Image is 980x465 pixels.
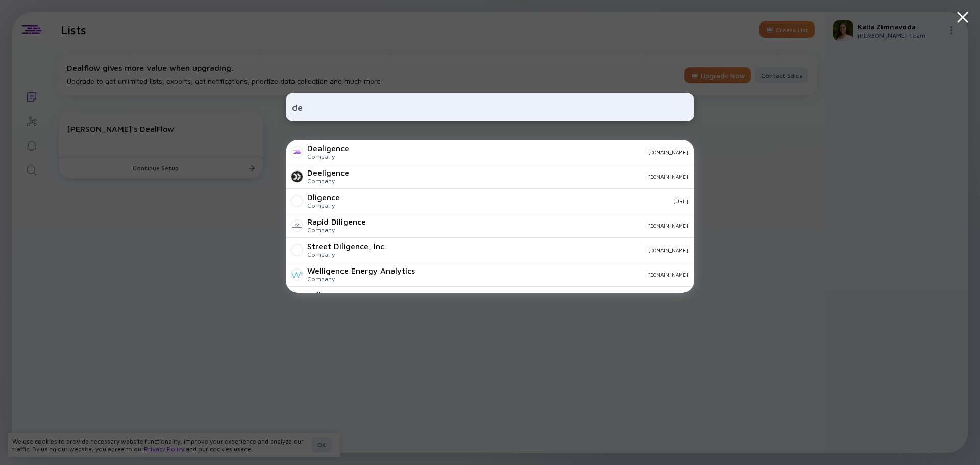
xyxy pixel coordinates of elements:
div: Company [307,153,349,160]
div: [DOMAIN_NAME] [423,272,688,278]
input: Search Company or Investor... [292,98,688,116]
div: Company [307,251,386,258]
div: Street Diligence, Inc. [307,241,386,251]
div: Company [307,275,415,283]
div: Dligence [307,192,340,202]
div: [DOMAIN_NAME] [357,174,688,180]
div: Selligence [307,290,346,300]
div: Deeligence [307,168,349,177]
div: [DOMAIN_NAME] [374,223,688,229]
div: [URL] [348,198,688,204]
div: Company [307,202,340,209]
div: Company [307,226,366,234]
div: Welligence Energy Analytics [307,266,415,275]
div: Company [307,177,349,185]
div: Dealigence [307,143,349,153]
div: [DOMAIN_NAME] [395,247,688,253]
div: [DOMAIN_NAME] [357,149,688,155]
div: Rapid Diligence [307,217,366,226]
